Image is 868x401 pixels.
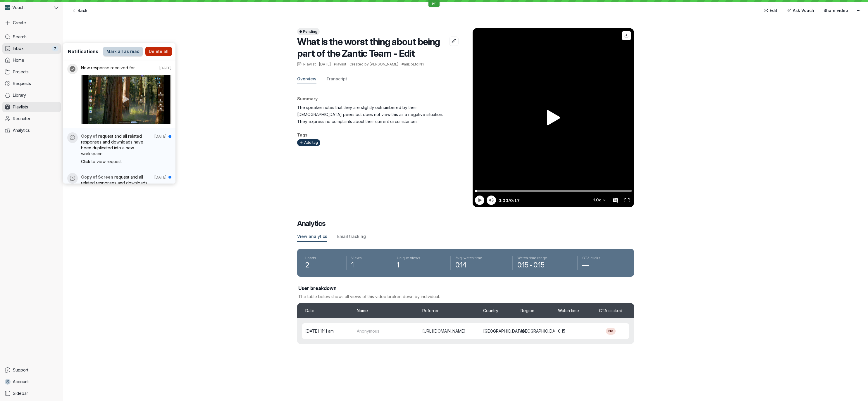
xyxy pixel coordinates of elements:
[305,260,342,270] span: 2
[297,132,308,137] span: Tags
[302,303,353,318] div: Date
[770,8,777,13] span: Edit
[783,6,818,15] button: Ask Vouch
[63,43,175,184] div: Inbox7
[422,328,466,334] span: [URL][DOMAIN_NAME]
[81,174,147,197] span: request and all related responses and downloads have been duplicated into a new workspace.
[455,256,508,260] span: Avg. watch time
[297,234,327,239] span: View analytics
[13,20,26,26] span: Create
[52,46,58,51] div: 7
[517,303,554,318] div: Region
[2,43,61,54] a: Inbox7
[149,49,168,54] span: Delete all
[13,81,31,87] span: Requests
[68,6,91,15] a: Back
[297,96,318,101] span: Summary
[297,139,320,146] button: Add tag
[154,134,166,139] time: 8/5/2025, 1:44 PM
[419,303,480,318] div: Referrer
[351,260,387,270] span: 1
[145,47,172,56] button: Delete all
[334,62,346,66] span: Playlist
[2,113,61,124] a: Recruiter
[159,65,171,71] time: 8/12/2025, 10:12 AM
[480,303,517,318] div: Country
[331,62,334,67] span: ·
[81,65,135,70] span: New response received for
[521,328,562,334] span: [GEOGRAPHIC_DATA]
[397,260,446,270] span: 1
[2,365,61,375] a: Support
[81,75,172,124] img: de3c8568-1a8d-4cad-b37f-ad236893ad1b.gif
[554,303,592,318] div: Watch time
[13,69,29,75] span: Projects
[77,8,87,13] span: Back
[81,174,113,179] span: Copy of Screen
[106,49,139,54] span: Mark all as read
[2,102,61,112] a: Playlists
[13,104,28,110] span: Playlists
[349,62,398,66] span: Created by [PERSON_NAME]
[297,28,320,35] button: Pending
[81,134,143,156] span: request and all related responses and downloads have been duplicated into a new workspace.
[2,78,61,89] a: Requests
[12,5,25,11] span: Vouch
[517,260,573,270] span: 0:15 - 0:15
[297,76,316,82] span: Overview
[13,379,29,385] span: Account
[13,390,28,396] span: Sidebar
[6,379,9,385] span: S
[13,34,27,40] span: Search
[13,127,30,133] span: Analytics
[2,32,61,42] a: Search
[449,37,459,46] button: Edit title
[351,256,387,260] span: Views
[483,328,524,334] span: [GEOGRAPHIC_DATA]
[2,55,61,65] a: Home
[582,256,626,260] span: CTA clicks
[760,6,781,15] a: Edit
[397,256,446,260] span: Unique views
[2,376,61,387] a: SAccount
[346,62,349,67] span: ·
[13,46,24,51] span: Inbox
[854,6,863,15] button: More actions
[337,234,366,239] span: Email tracking
[2,125,61,136] a: Analytics
[297,219,634,228] h2: Analytics
[68,48,98,55] span: Notifications
[5,5,10,10] img: Vouch avatar
[298,285,633,291] h3: User breakdown
[302,324,353,339] div: [DATE] 11:11 am
[820,6,852,15] button: Share video
[326,76,347,82] span: Transcript
[793,8,814,13] span: Ask Vouch
[154,174,166,180] time: 8/5/2025, 1:44 PM
[298,294,633,300] p: The table below shows all views of this video broken down by individual.
[455,260,508,270] span: 0:14
[554,324,592,339] div: 0:15
[63,60,175,128] a: New response received for [DATE]
[319,62,331,66] span: [DATE]
[76,70,176,129] img: de3c8568-1a8d-4cad-b37f-ad236893ad1b.gif
[13,57,24,63] span: Home
[2,67,61,77] a: Projects
[2,2,53,13] div: Vouch
[13,92,26,98] span: Library
[606,328,616,335] div: No
[81,159,172,165] div: Click to view request
[622,31,631,40] button: Download
[2,2,61,13] button: Vouch avatarVouch
[402,62,424,66] span: #auDoEtgiNY
[297,104,454,125] p: The speaker notes that they are slightly outnumbered by their [DEMOGRAPHIC_DATA] peers but does n...
[81,134,97,139] span: Copy of
[316,62,319,67] span: ·
[824,8,848,13] span: Share video
[13,116,30,122] span: Recruiter
[2,18,61,28] button: Create
[2,90,61,101] a: Library
[2,388,61,399] a: Sidebar
[63,169,175,210] a: Copy of Screen request and all related responses and downloads have been duplicated into a new wo...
